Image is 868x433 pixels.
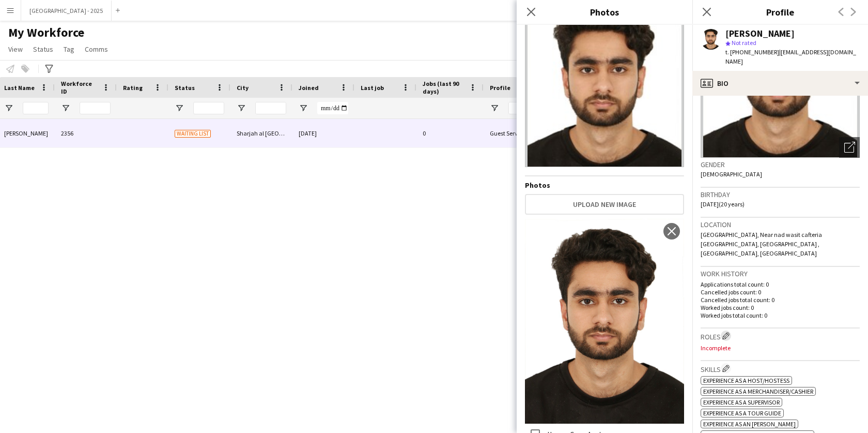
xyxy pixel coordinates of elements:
input: Last Name Filter Input [23,102,49,114]
button: Open Filter Menu [490,103,499,113]
span: Comms [85,44,108,54]
a: Tag [59,42,79,56]
h3: Location [701,220,860,229]
span: | [EMAIL_ADDRESS][DOMAIN_NAME] [725,48,856,65]
p: Worked jobs total count: 0 [701,311,860,319]
span: Experience as a Tour Guide [703,409,781,417]
h4: Photos [525,181,684,190]
p: Cancelled jobs count: 0 [701,288,860,296]
a: Comms [81,42,112,56]
span: [DATE] (20 years) [701,200,745,208]
button: Open Filter Menu [4,103,13,113]
span: Profile [490,84,510,92]
div: [DATE] [292,119,354,147]
button: Upload new image [525,194,684,215]
input: Workforce ID Filter Input [80,102,111,114]
a: Status [29,42,57,56]
button: Open Filter Menu [237,103,246,113]
span: City [237,84,249,92]
button: Open Filter Menu [299,103,308,113]
span: Rating [123,84,143,92]
h3: Work history [701,269,860,278]
span: [DEMOGRAPHIC_DATA] [701,170,762,178]
input: Joined Filter Input [317,102,348,114]
p: Incomplete [701,344,860,352]
h3: Profile [692,5,868,19]
a: View [4,42,27,56]
div: Sharjah al [GEOGRAPHIC_DATA] , [GEOGRAPHIC_DATA] [230,119,292,147]
h3: Birthday [701,190,860,199]
span: Status [175,84,195,92]
app-action-btn: Advanced filters [43,63,55,75]
span: Experience as a Supervisor [703,398,780,406]
span: Not rated [732,39,756,47]
span: Experience as a Merchandiser/Cashier [703,387,813,395]
p: Cancelled jobs total count: 0 [701,296,860,304]
div: Open photos pop-in [839,137,860,158]
span: My Workforce [8,25,84,40]
h3: Roles [701,331,860,341]
span: Joined [299,84,319,92]
span: t. [PHONE_NUMBER] [725,48,779,56]
span: Experience as a Host/Hostess [703,377,789,384]
span: Status [33,44,53,54]
span: Last job [361,84,384,92]
div: 2356 [55,119,117,147]
button: [GEOGRAPHIC_DATA] - 2025 [21,1,112,21]
span: Workforce ID [61,80,98,95]
span: Waiting list [175,130,211,138]
p: Applications total count: 0 [701,280,860,288]
button: Open Filter Menu [175,103,184,113]
div: Guest Services Team [484,119,550,147]
div: [PERSON_NAME] [725,29,795,38]
p: Worked jobs count: 0 [701,304,860,311]
input: City Filter Input [255,102,286,114]
img: Crew avatar [525,12,684,167]
button: Open Filter Menu [61,103,70,113]
span: Jobs (last 90 days) [423,80,465,95]
span: View [8,44,23,54]
span: Tag [64,44,74,54]
input: Profile Filter Input [508,102,544,114]
h3: Gender [701,160,860,169]
h3: Photos [517,5,692,19]
img: Crew photo 909053 [525,219,684,424]
div: 0 [416,119,484,147]
span: Last Name [4,84,35,92]
div: Bio [692,71,868,96]
span: Experience as an [PERSON_NAME] [703,420,796,428]
span: [GEOGRAPHIC_DATA], Near nad wasit cafteria [GEOGRAPHIC_DATA], [GEOGRAPHIC_DATA] , [GEOGRAPHIC_DAT... [701,231,822,257]
input: Status Filter Input [193,102,224,114]
h3: Skills [701,363,860,374]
